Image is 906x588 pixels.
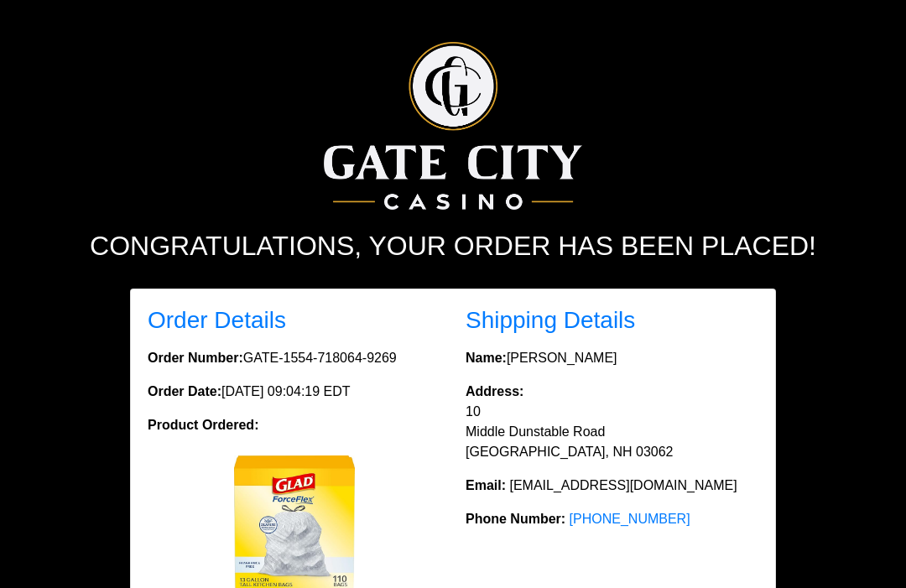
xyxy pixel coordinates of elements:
[466,476,758,496] p: [EMAIL_ADDRESS][DOMAIN_NAME]
[570,512,690,526] a: [PHONE_NUMBER]
[466,351,507,365] strong: Name:
[466,382,758,462] p: 10 Middle Dunstable Road [GEOGRAPHIC_DATA], NH 03062
[466,512,565,526] strong: Phone Number:
[466,306,758,335] h3: Shipping Details
[148,384,221,398] strong: Order Date:
[63,230,843,262] h2: Congratulations, your order has been placed!
[148,348,440,368] p: GATE-1554-718064-9269
[324,42,581,210] img: Logo
[148,351,243,365] strong: Order Number:
[148,306,440,335] h3: Order Details
[466,384,523,398] strong: Address:
[148,418,258,432] strong: Product Ordered:
[466,348,758,368] p: [PERSON_NAME]
[148,382,440,402] p: [DATE] 09:04:19 EDT
[466,478,506,492] strong: Email:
